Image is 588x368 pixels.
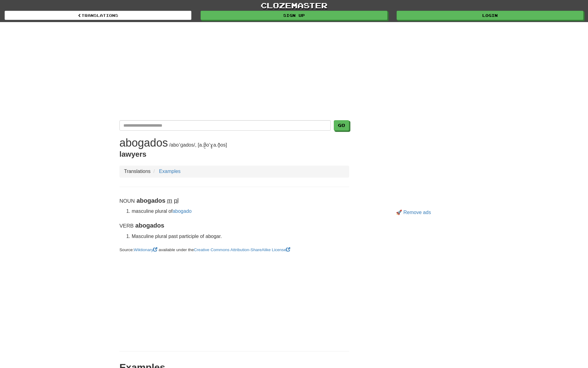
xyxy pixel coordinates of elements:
[119,120,331,131] input: Translate Spanish-English
[167,197,172,204] abbr: masculine gender
[119,223,134,229] small: Verb
[124,168,151,175] li: Translations
[119,28,469,114] iframe: Advertisement
[119,136,168,149] h1: abogados
[159,169,180,174] a: Examples
[397,11,583,20] a: Login
[132,233,349,240] li: Masculine plural past participle of abogar.
[334,120,349,131] button: Go
[137,197,165,204] strong: abogados
[119,198,135,204] small: Noun
[134,247,159,252] a: Wiktionary
[119,247,290,252] small: Source: available under the
[194,247,290,252] a: Creative Commons Attribution-ShareAlike License
[174,197,179,204] abbr: plural number
[119,137,349,149] div: /aboˈɡados/, [a.β̞oˈɣ̞a.ð̞os]
[396,210,431,215] a: 🚀 Remove ads
[119,256,349,342] iframe: Advertisement
[119,150,146,158] span: lawyers
[358,120,469,206] iframe: Advertisement
[132,208,349,215] li: masculine plural of
[172,209,191,214] a: abogado
[201,11,387,20] a: Sign up
[135,222,164,229] strong: abogados
[5,11,191,20] a: Translations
